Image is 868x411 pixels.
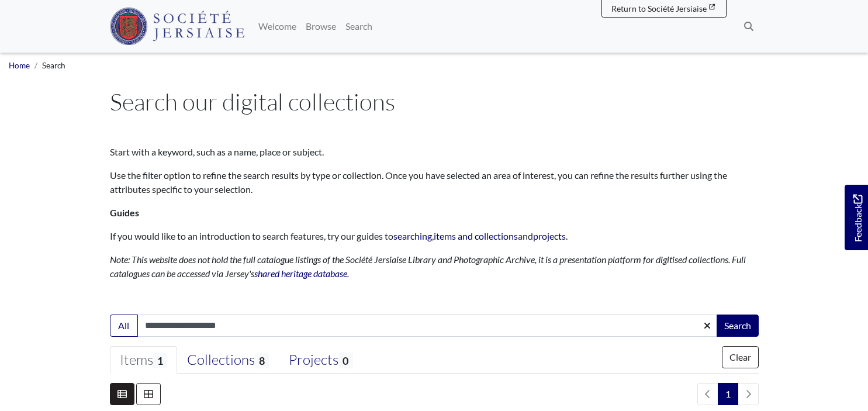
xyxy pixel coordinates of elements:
a: Search [341,15,377,38]
span: 1 [153,353,167,368]
h1: Search our digital collections [110,88,759,116]
em: Note: This website does not hold the full catalogue listings of the Société Jersiaise Library and... [110,254,746,279]
div: Collections [187,351,269,369]
span: Feedback [850,195,864,242]
button: Clear [722,346,759,368]
a: Home [9,61,30,70]
button: All [110,315,138,337]
span: Goto page 1 [718,383,738,405]
div: Items [120,351,167,369]
nav: pagination [693,383,759,405]
p: Use the filter option to refine the search results by type or collection. Once you have selected ... [110,168,759,196]
a: searching [393,230,432,241]
a: Would you like to provide feedback? [845,185,868,250]
div: Projects [289,351,352,369]
input: Enter one or more search terms... [137,315,718,337]
li: Previous page [697,383,718,405]
a: Browse [301,15,341,38]
strong: Guides [110,207,139,218]
a: Société Jersiaise logo [110,5,245,48]
p: If you would like to an introduction to search features, try our guides to , and . [110,229,759,243]
span: Return to Société Jersiaise [611,4,707,13]
button: Search [717,315,759,337]
span: 8 [255,353,269,368]
span: 0 [338,353,352,368]
a: items and collections [434,230,518,241]
a: shared heritage database [254,268,347,279]
a: Welcome [254,15,301,38]
span: Search [42,61,65,70]
img: Société Jersiaise [110,8,245,45]
a: projects [533,230,566,241]
p: Start with a keyword, such as a name, place or subject. [110,145,759,159]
